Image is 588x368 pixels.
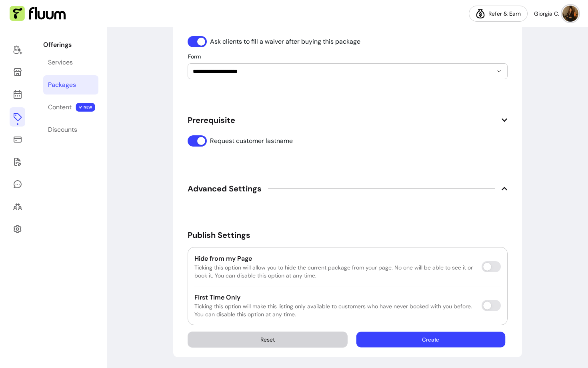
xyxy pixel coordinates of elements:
a: Forms [10,152,25,171]
h5: Publish Settings [188,229,508,241]
input: Form [193,67,480,75]
a: Settings [10,219,25,239]
a: Discounts [43,120,98,139]
button: Show suggestions [493,65,506,78]
a: Calendar [10,85,25,104]
button: Reset [188,332,348,348]
a: Services [43,53,98,72]
a: Clients [10,197,25,216]
span: Giorgia C. [534,10,559,18]
a: Home [10,40,25,59]
a: Refer & Earn [469,6,528,22]
a: Sales [10,130,25,149]
a: Offerings [10,107,25,127]
button: Create [356,332,505,347]
a: Packages [43,75,98,95]
div: Packages [48,80,76,90]
img: Fluum Logo [10,6,66,21]
input: Request customer lastname [188,135,293,147]
a: My Page [10,62,25,82]
label: Form [188,52,204,60]
p: Ticking this option will make this listing only available to customers who have never booked with... [194,302,475,318]
p: First Time Only [194,293,475,302]
span: Advanced Settings [188,183,262,194]
a: My Messages [10,175,25,194]
span: Prerequisite [188,115,235,126]
p: Hide from my Page [194,254,475,263]
a: Content NEW [43,98,98,117]
div: Discounts [48,125,77,135]
div: Services [48,58,73,67]
img: avatar [562,6,578,22]
div: Content [48,103,72,112]
button: avatarGiorgia C. [534,6,578,22]
p: Ticking this option will allow you to hide the current package from your page. No one will be abl... [194,263,475,280]
p: Offerings [43,40,98,50]
span: NEW [76,103,95,112]
input: Ask clients to fill a waiver after buying this package [188,36,361,47]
